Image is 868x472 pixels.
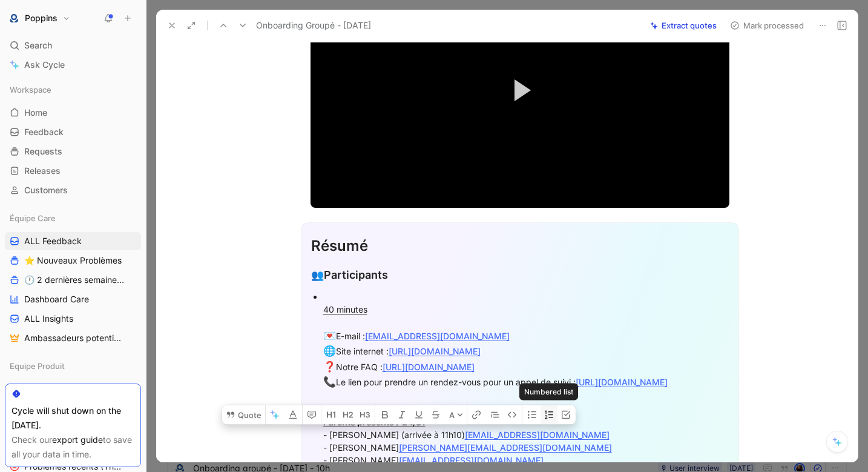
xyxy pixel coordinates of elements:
div: Cycle will shut down on the [DATE]. [12,404,134,433]
a: [PERSON_NAME][EMAIL_ADDRESS][DOMAIN_NAME] [399,442,612,453]
a: [URL][DOMAIN_NAME] [576,377,668,387]
div: Check our to save all your data in time. [12,433,134,462]
span: Dashboard Care [24,293,89,305]
u: 40 minutes [323,304,367,314]
u: Parents présents : 24/31 [323,417,426,427]
div: Workspace [5,81,141,99]
span: Ambassadeurs potentiels [24,332,124,344]
a: Requests [5,142,141,161]
a: [EMAIL_ADDRESS][DOMAIN_NAME] [365,331,510,341]
button: Play Video [493,63,547,118]
button: Quote [222,405,265,425]
span: Requests [24,145,62,158]
div: Equipe Produit [5,357,141,375]
a: [EMAIL_ADDRESS][DOMAIN_NAME] [399,455,544,465]
span: Workspace [10,84,51,96]
span: 👥 [311,269,324,281]
span: Customers [24,184,68,196]
span: Équipe Care [10,212,56,224]
span: ALL Insights [24,313,73,325]
span: Releases [24,165,61,177]
span: Feedback [24,126,64,138]
a: [URL][DOMAIN_NAME] [383,362,475,372]
a: export guide [52,434,103,445]
button: A [446,405,467,425]
button: Mark processed [725,17,809,34]
span: ❓ [323,361,336,373]
img: Poppins [8,12,20,24]
a: 🕐 2 dernières semaines - Occurences [5,271,141,289]
a: Customers [5,181,141,199]
a: ALL Feedback [5,232,141,250]
h1: Poppins [25,13,58,24]
span: Search [24,38,52,53]
span: 📞 [323,376,336,388]
div: Résumé [311,235,729,257]
a: ALL Insights [5,310,141,328]
a: ⭐ Nouveaux Problèmes [5,251,141,270]
a: Feedback [5,123,141,141]
span: ALL Feedback [24,235,82,247]
span: Equipe Produit [10,360,65,372]
a: Dashboard produit [5,380,141,398]
span: Ask Cycle [24,58,65,72]
button: PoppinsPoppins [5,10,73,27]
div: Participants [311,267,729,284]
span: Onboarding Groupé - [DATE] [256,18,371,33]
a: [EMAIL_ADDRESS][DOMAIN_NAME] [465,430,610,440]
div: Équipe Care [5,209,141,227]
a: [URL][DOMAIN_NAME] [389,346,481,356]
div: Search [5,36,141,55]
a: Ambassadeurs potentiels [5,329,141,347]
button: Extract quotes [645,17,722,34]
span: Home [24,107,47,119]
a: Ask Cycle [5,56,141,74]
a: Releases [5,162,141,180]
span: 💌 [323,330,336,342]
a: Home [5,104,141,122]
span: 🌐 [323,345,336,357]
a: Dashboard Care [5,290,141,308]
div: Équipe CareALL Feedback⭐ Nouveaux Problèmes🕐 2 dernières semaines - OccurencesDashboard CareALL I... [5,209,141,347]
span: ⭐ Nouveaux Problèmes [24,254,122,267]
span: 🕐 2 dernières semaines - Occurences [24,274,128,286]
